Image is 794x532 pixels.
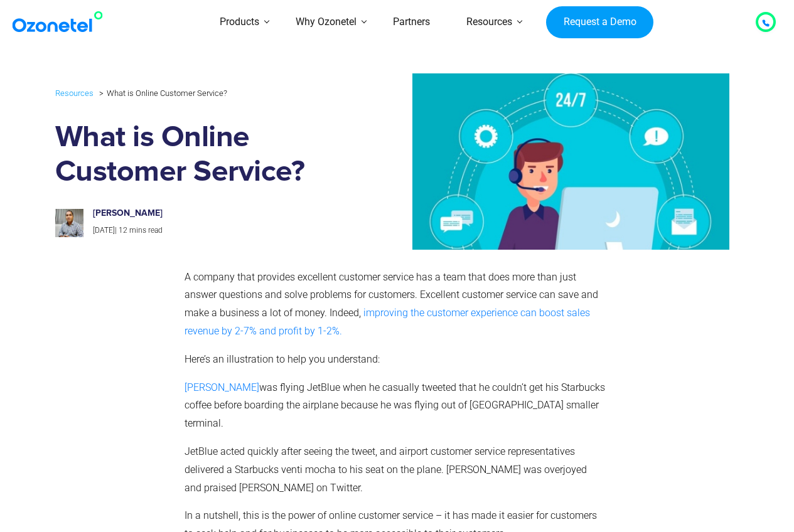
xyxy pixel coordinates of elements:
span: mins read [129,226,163,235]
a: improving the customer experience can boost sales revenue by 2-7% and profit by 1-2%. [185,307,590,337]
span: [DATE] [93,226,115,235]
span: JetBlue acted quickly after seeing the tweet, and airport customer service representatives delive... [185,445,587,494]
a: Request a Demo [546,6,653,39]
span: A company that provides excellent customer service has a team that does more than just answer que... [185,271,598,319]
span: Here’s an illustration to help you understand: [185,353,380,365]
span: 12 [119,226,127,235]
li: What is Online Customer Service? [96,85,227,101]
p: | [93,224,327,238]
h1: What is Online Customer Service? [55,120,340,189]
a: Resources [55,86,94,100]
a: [PERSON_NAME] [185,381,259,393]
span: was flying JetBlue when he casually tweeted that he couldn’t get his Starbucks coffee before boar... [185,381,605,430]
h6: [PERSON_NAME] [93,208,327,219]
img: prashanth-kancherla_avatar-200x200.jpeg [55,209,83,237]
